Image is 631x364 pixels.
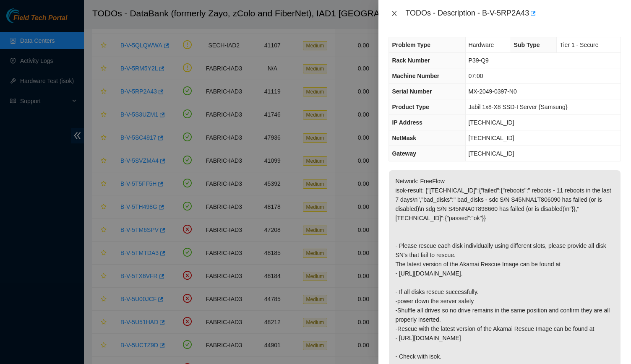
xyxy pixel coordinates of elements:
[469,42,494,48] span: Hardware
[469,150,514,157] span: [TECHNICAL_ID]
[469,88,517,95] span: MX-2049-0397-N0
[469,119,514,126] span: [TECHNICAL_ID]
[391,10,398,17] span: close
[469,104,568,110] span: Jabil 1x8-X8 SSD-I Server {Samsung}
[392,150,416,157] span: Gateway
[392,135,416,141] span: NetMask
[392,42,430,48] span: Problem Type
[469,73,483,79] span: 07:00
[392,119,422,126] span: IP Address
[469,135,514,141] span: [TECHNICAL_ID]
[389,10,400,18] button: Close
[469,57,489,64] span: P39-Q9
[392,88,432,95] span: Serial Number
[392,73,439,79] span: Machine Number
[560,42,598,48] span: Tier 1 - Secure
[392,104,429,110] span: Product Type
[405,7,621,20] div: TODOs - Description - B-V-5RP2A43
[392,57,430,64] span: Rack Number
[514,42,540,48] span: Sub Type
